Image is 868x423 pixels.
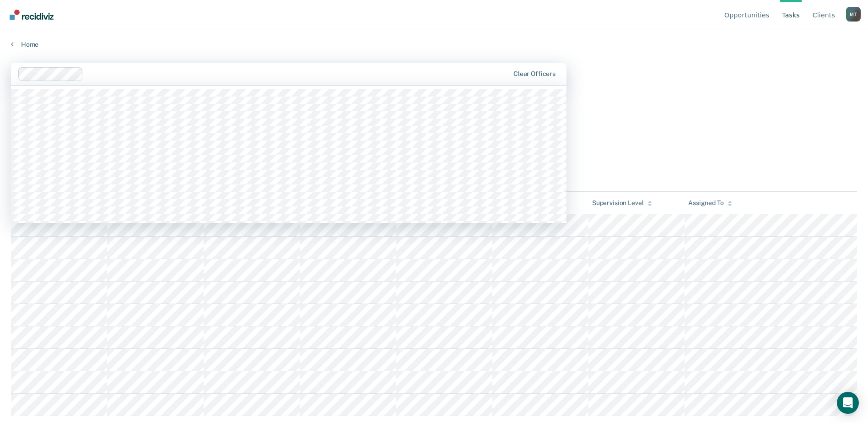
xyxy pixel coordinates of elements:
button: Profile dropdown button [846,7,861,22]
div: Open Intercom Messenger [837,392,859,414]
img: Recidiviz [10,10,54,20]
div: Clear officers [513,70,555,78]
div: Supervision Level [592,199,652,207]
a: Home [11,40,857,49]
div: M T [846,7,861,22]
div: Assigned To [688,199,732,207]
